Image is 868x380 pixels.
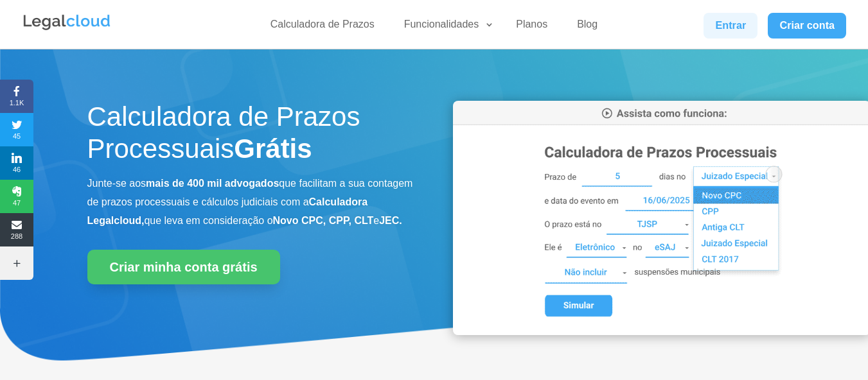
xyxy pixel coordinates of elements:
img: Legalcloud Logo [22,13,112,32]
a: Blog [569,18,605,37]
b: mais de 400 mil advogados [146,178,279,189]
a: Entrar [704,13,757,39]
b: Calculadora Legalcloud, [87,196,368,226]
p: Junte-se aos que facilitam a sua contagem de prazos processuais e cálculos judiciais com a que le... [87,175,415,230]
a: Calculadora de Prazos [263,18,382,37]
a: Criar conta [768,13,846,39]
b: JEC. [379,215,402,226]
a: Planos [508,18,555,37]
a: Criar minha conta grátis [87,250,280,284]
a: Logo da Legalcloud [22,23,112,34]
h1: Calculadora de Prazos Processuais [87,101,415,172]
a: Funcionalidades [396,18,495,37]
b: Novo CPC, CPP, CLT [273,215,374,226]
strong: Grátis [234,134,312,164]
